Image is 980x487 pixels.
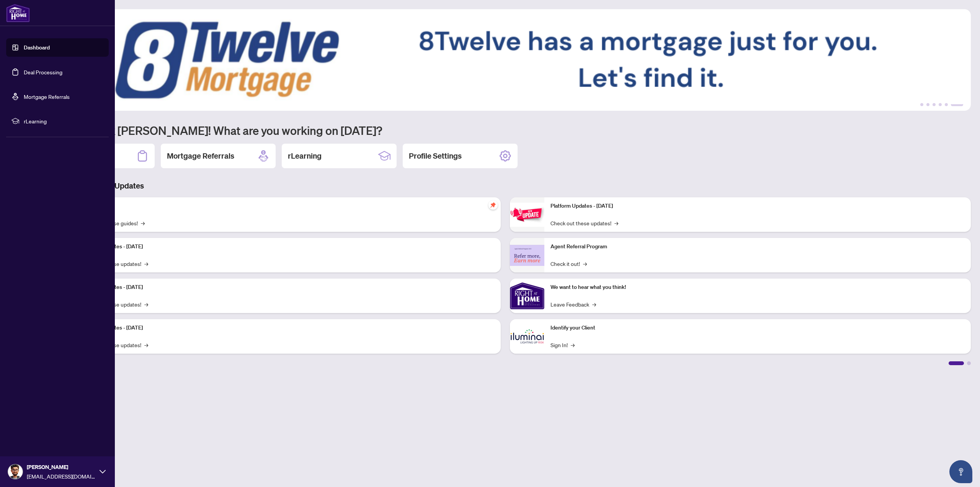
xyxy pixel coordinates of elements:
p: Platform Updates - [DATE] [80,243,495,251]
button: 4 [939,103,942,106]
span: → [141,219,145,227]
span: pushpin [488,200,498,210]
img: logo [6,4,30,22]
h2: Mortgage Referrals [167,151,234,161]
span: → [592,300,596,308]
img: Identify your Client [510,319,544,354]
p: Platform Updates - [DATE] [550,202,965,210]
a: Deal Processing [24,69,62,75]
h2: rLearning [288,151,322,161]
span: → [571,341,575,349]
h1: Welcome back [PERSON_NAME]! What are you working on [DATE]? [40,123,971,138]
img: Slide 5 [40,9,971,111]
a: Check out these updates!→ [550,219,618,227]
img: Platform Updates - June 23, 2025 [510,203,544,227]
h3: Brokerage & Industry Updates [40,180,971,191]
a: Sign In!→ [550,341,575,349]
button: 5 [945,103,948,106]
h2: Profile Settings [409,151,462,161]
p: Platform Updates - [DATE] [80,283,495,292]
a: Mortgage Referrals [24,93,70,100]
span: → [583,259,587,268]
button: 1 [920,103,923,106]
img: We want to hear what you think! [510,279,544,313]
button: 2 [926,103,929,106]
button: 3 [933,103,936,106]
p: We want to hear what you think! [550,283,965,292]
span: → [144,259,148,268]
span: rLearning [24,117,103,125]
span: [PERSON_NAME] [27,463,96,471]
button: 6 [951,103,963,106]
span: → [614,219,618,227]
img: Profile Icon [8,464,23,479]
p: Self-Help [80,202,495,210]
span: → [144,300,148,308]
p: Platform Updates - [DATE] [80,324,495,332]
img: Agent Referral Program [510,245,544,266]
a: Dashboard [24,44,50,51]
a: Leave Feedback→ [550,300,596,308]
a: Check it out!→ [550,259,587,268]
span: [EMAIL_ADDRESS][DOMAIN_NAME] [27,472,96,480]
p: Agent Referral Program [550,243,965,251]
p: Identify your Client [550,324,965,332]
button: Open asap [949,460,972,483]
span: → [144,341,148,349]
